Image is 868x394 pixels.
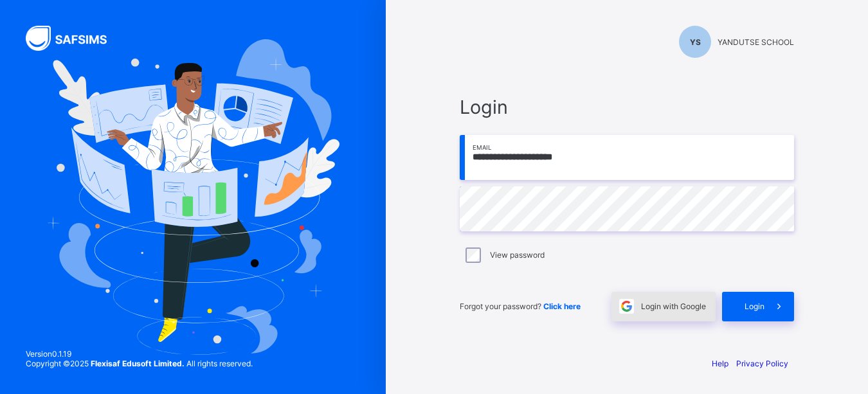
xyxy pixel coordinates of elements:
[460,96,794,118] span: Login
[736,359,788,368] a: Privacy Policy
[690,37,701,47] span: YS
[718,37,794,47] span: YANDUTSE SCHOOL
[641,301,706,311] span: Login with Google
[91,359,185,368] strong: Flexisaf Edusoft Limited.
[26,26,122,51] img: SAFSIMS Logo
[490,250,545,260] label: View password
[712,359,728,368] a: Help
[26,349,253,359] span: Version 0.1.19
[46,39,339,354] img: Hero Image
[543,301,581,311] a: Click here
[745,301,764,311] span: Login
[619,299,634,314] img: google.396cfc9801f0270233282035f929180a.svg
[460,301,581,311] span: Forgot your password?
[26,359,253,368] span: Copyright © 2025 All rights reserved.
